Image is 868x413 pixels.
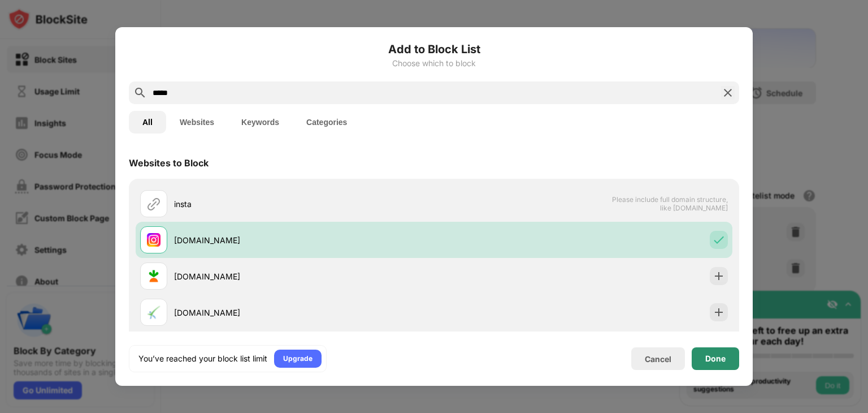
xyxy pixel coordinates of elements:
[228,111,293,134] button: Keywords
[174,234,434,246] div: [DOMAIN_NAME]
[147,233,160,247] img: favicons
[129,41,739,58] h6: Add to Block List
[147,269,160,283] img: favicons
[611,195,728,212] span: Please include full domain structure, like [DOMAIN_NAME]
[293,111,361,134] button: Categories
[133,86,147,100] img: search.svg
[645,354,671,364] div: Cancel
[174,307,434,319] div: [DOMAIN_NAME]
[129,59,739,68] div: Choose which to block
[147,197,160,210] img: url.svg
[129,111,166,134] button: All
[129,157,209,169] div: Websites to Block
[705,354,726,363] div: Done
[166,111,228,134] button: Websites
[138,353,267,364] div: You’ve reached your block list limit
[174,270,434,282] div: [DOMAIN_NAME]
[721,86,735,100] img: search-close
[174,198,434,210] div: insta
[283,353,313,364] div: Upgrade
[147,306,160,319] img: favicons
